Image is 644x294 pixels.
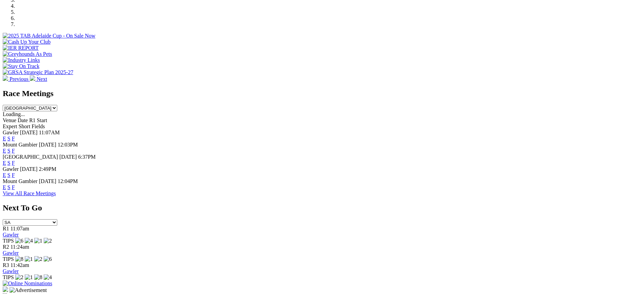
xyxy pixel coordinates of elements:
span: [DATE] [39,178,57,184]
img: 1 [25,256,33,262]
img: GRSA Strategic Plan 2025-27 [3,69,73,75]
img: 2 [34,256,42,262]
img: 2 [15,274,23,280]
img: 4 [25,238,33,244]
img: Advertisement [9,287,47,293]
span: [DATE] [39,142,57,148]
span: [DATE] [59,154,77,160]
a: Gawler [3,232,19,238]
a: F [12,148,15,154]
a: F [12,136,15,141]
span: R1 [3,226,9,231]
a: F [12,172,15,178]
span: TIPS [3,274,14,280]
span: Mount Gambier [3,142,38,148]
span: Expert [3,123,17,129]
span: 2:49PM [39,166,57,172]
span: Short [19,123,30,129]
span: Previous [9,76,28,82]
img: Industry Links [3,57,40,63]
img: 2 [44,238,52,244]
span: Venue [3,117,16,123]
span: 11:07am [11,226,29,231]
a: S [7,184,11,190]
a: E [3,184,6,190]
h2: Race Meetings [3,89,641,98]
h2: Next To Go [3,203,641,212]
span: TIPS [3,238,14,244]
span: R2 [3,244,9,250]
span: [DATE] [20,166,38,172]
img: Cash Up Your Club [3,39,50,45]
span: Date [18,117,28,123]
span: R1 Start [29,117,47,123]
span: 12:03PM [58,142,78,148]
span: [DATE] [20,130,38,135]
span: [GEOGRAPHIC_DATA] [3,154,58,160]
span: Gawler [3,166,19,172]
img: Online Nominations [3,280,52,287]
a: S [7,136,11,141]
img: Greyhounds As Pets [3,51,52,57]
span: Next [37,76,47,82]
a: S [7,172,11,178]
img: 8 [15,256,23,262]
a: S [7,148,11,154]
a: E [3,160,6,166]
a: Next [30,76,47,82]
a: Gawler [3,268,19,274]
a: E [3,148,6,154]
a: S [7,160,11,166]
span: R3 [3,262,9,268]
span: 11:24am [11,244,29,250]
a: E [3,172,6,178]
a: View All Race Meetings [3,190,56,196]
img: chevron-right-pager-white.svg [30,75,35,81]
img: 4 [44,274,52,280]
a: E [3,136,6,141]
a: F [12,184,15,190]
img: 8 [34,274,42,280]
span: Fields [32,123,45,129]
img: 2025 TAB Adelaide Cup - On Sale Now [3,33,96,39]
a: Previous [3,76,30,82]
span: 12:04PM [58,178,78,184]
span: Loading... [3,111,25,117]
a: Gawler [3,250,19,256]
img: Stay On Track [3,63,39,69]
span: 11:07AM [39,130,60,135]
img: 1 [25,274,33,280]
img: 15187_Greyhounds_GreysPlayCentral_Resize_SA_WebsiteBanner_300x115_2025.jpg [3,287,8,292]
span: Gawler [3,130,19,135]
img: 1 [34,238,42,244]
span: TIPS [3,256,14,262]
img: 6 [15,238,23,244]
img: chevron-left-pager-white.svg [3,75,8,81]
img: 6 [44,256,52,262]
a: F [12,160,15,166]
img: IER REPORT [3,45,39,51]
span: Mount Gambier [3,178,38,184]
span: 11:42am [11,262,29,268]
span: 6:37PM [78,154,96,160]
